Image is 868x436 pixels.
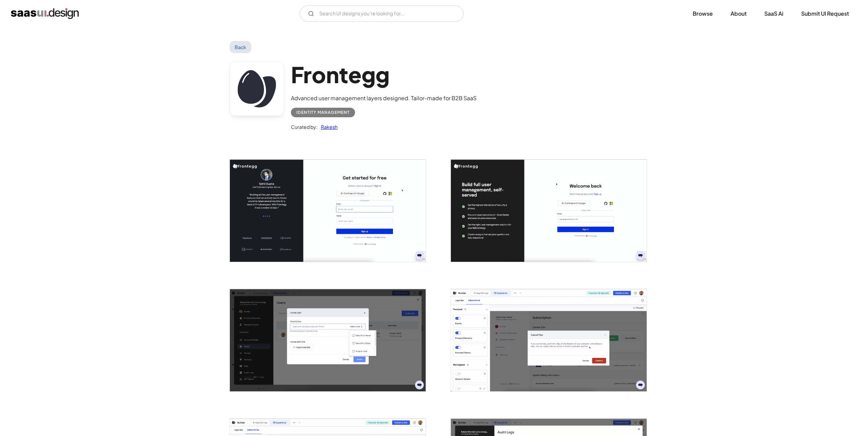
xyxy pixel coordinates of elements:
[296,108,350,117] div: Identity Management
[300,5,464,22] input: Search UI designs you're looking for...
[291,61,476,88] h1: Frontegg
[722,6,755,21] a: About
[793,6,857,21] a: Submit UI Request
[451,289,647,391] img: 642d0ecad663b256695909c7_Frontegg%20-%20Cancel%20Plan.png
[756,6,792,21] a: SaaS Ai
[230,160,426,262] img: 642d0ec9ab70ee78e6fbdead_Frontegg%20-%20Sign%20up.png
[230,41,252,53] a: Back
[291,94,476,102] div: Advanced user management layers designed. Tailor-made for B2B SaaS
[318,123,338,131] a: Rakesh
[685,6,721,21] a: Browse
[451,160,647,262] img: 642d0ec9f7b97b7bd500ecc2_Frontegg%20-%20Login.png
[291,123,318,131] div: Curated by:
[230,289,426,391] img: 642d0eca11e38e0d0467e91a_Frontegg%20-%20Invite%20User.png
